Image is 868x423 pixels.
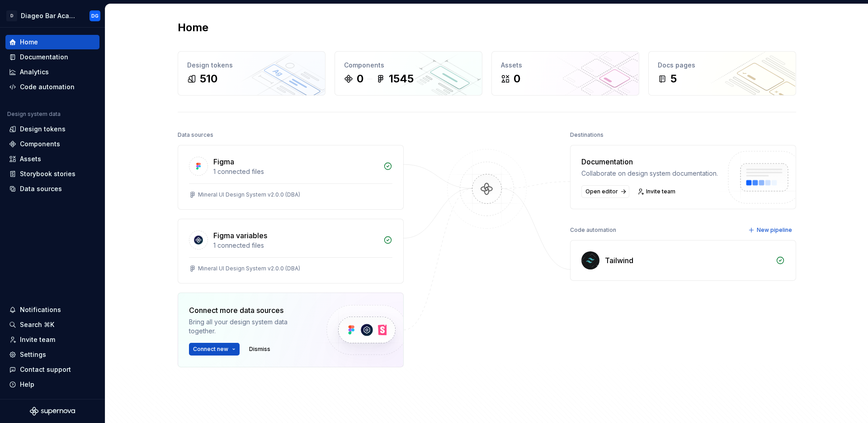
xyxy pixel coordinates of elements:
[5,80,99,94] a: Code automation
[178,20,208,35] h2: Home
[5,347,99,362] a: Settings
[5,317,99,332] button: Search ⌘K
[648,51,796,96] a: Docs pages5
[20,53,68,62] div: Documentation
[581,156,718,167] div: Documentation
[213,230,267,241] div: Figma variables
[335,51,482,96] a: Components01545
[570,224,616,236] div: Code automation
[178,219,404,284] a: Figma variables1 connected filesMineral UI Design System v2.0.0 (DBA)
[249,346,270,353] span: Dismiss
[21,11,79,20] div: Diageo Bar Academy
[178,51,325,96] a: Design tokens510
[20,125,66,134] div: Design tokens
[357,72,363,86] div: 0
[213,167,378,176] div: 1 connected files
[30,407,75,416] svg: Supernova Logo
[189,343,240,356] button: Connect new
[658,61,787,70] div: Docs pages
[389,72,414,86] div: 1545
[581,185,629,198] a: Open editor
[635,185,679,198] a: Invite team
[20,67,49,77] div: Analytics
[5,377,99,392] button: Help
[344,61,473,70] div: Components
[20,365,71,374] div: Contact support
[20,169,75,178] div: Storybook stories
[5,167,99,181] a: Storybook stories
[2,6,103,25] button: DDiageo Bar AcademyDG
[570,129,604,141] div: Destinations
[20,154,41,163] div: Assets
[6,10,17,21] div: D
[20,139,60,149] div: Components
[491,51,639,96] a: Assets0
[670,72,677,86] div: 5
[200,72,217,86] div: 510
[187,61,316,70] div: Design tokens
[198,265,300,272] div: Mineral UI Design System v2.0.0 (DBA)
[514,72,520,86] div: 0
[213,241,378,250] div: 1 connected files
[20,335,55,344] div: Invite team
[605,255,633,266] div: Tailwind
[5,152,99,166] a: Assets
[501,61,630,70] div: Assets
[745,224,796,236] button: New pipeline
[585,188,618,195] span: Open editor
[189,305,311,316] div: Connect more data sources
[20,38,38,47] div: Home
[5,332,99,347] a: Invite team
[198,191,300,198] div: Mineral UI Design System v2.0.0 (DBA)
[20,184,62,193] div: Data sources
[178,129,213,141] div: Data sources
[178,145,404,210] a: Figma1 connected filesMineral UI Design System v2.0.0 (DBA)
[581,169,718,178] div: Collaborate on design system documentation.
[20,305,61,314] div: Notifications
[5,35,99,49] a: Home
[20,82,75,91] div: Code automation
[245,343,274,356] button: Dismiss
[20,350,46,359] div: Settings
[7,111,61,118] div: Design system data
[5,303,99,317] button: Notifications
[646,188,675,195] span: Invite team
[20,320,54,329] div: Search ⌘K
[5,362,99,377] button: Contact support
[20,380,34,389] div: Help
[5,65,99,79] a: Analytics
[757,226,792,234] span: New pipeline
[5,182,99,196] a: Data sources
[213,156,234,167] div: Figma
[5,122,99,136] a: Design tokens
[193,346,228,353] span: Connect new
[5,50,99,64] a: Documentation
[189,317,311,336] div: Bring all your design system data together.
[91,12,99,19] div: DG
[5,137,99,151] a: Components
